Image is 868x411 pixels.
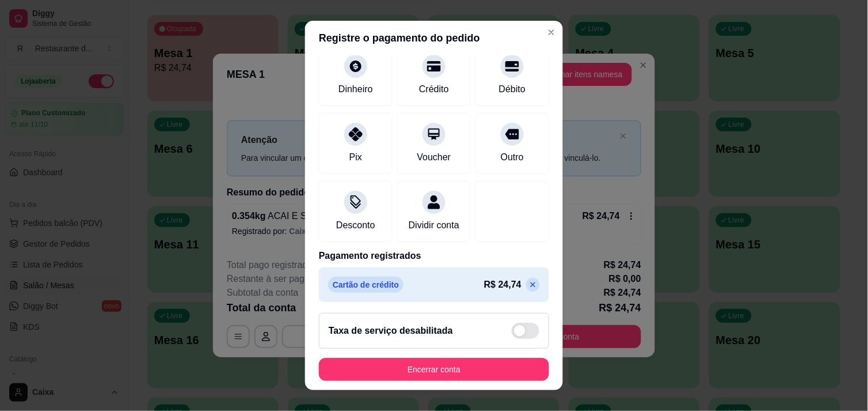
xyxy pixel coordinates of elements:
header: Registre o pagamento do pedido [305,21,563,55]
div: Dividir conta [409,218,459,232]
div: Dinheiro [338,82,373,96]
h2: Taxa de serviço desabilitada [329,324,453,338]
button: Close [542,23,561,42]
div: Outro [501,150,524,164]
p: Pagamento registrados [319,249,549,263]
p: R$ 24,74 [484,278,521,292]
button: Encerrar conta [319,358,549,381]
div: Voucher [417,150,451,164]
div: Pix [349,150,362,164]
p: Cartão de crédito [328,277,403,293]
div: Débito [499,82,526,96]
div: Crédito [419,82,449,96]
div: Desconto [336,218,375,232]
